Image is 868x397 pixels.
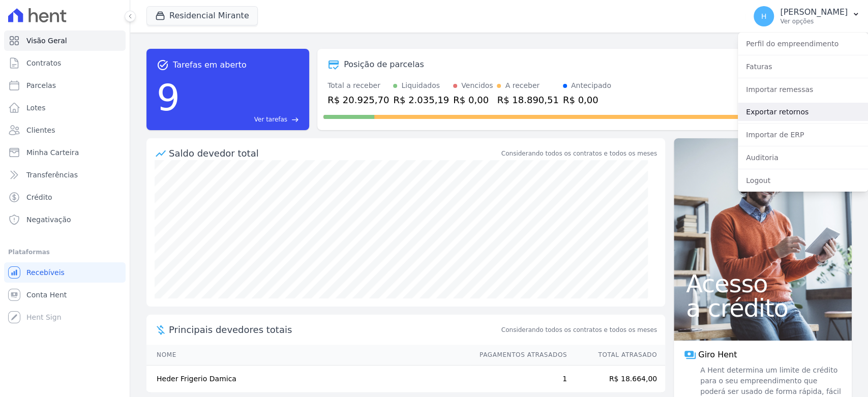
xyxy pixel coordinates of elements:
[4,75,126,96] a: Parcelas
[146,365,470,393] td: Heder Frigerio Damica
[745,2,868,30] button: H [PERSON_NAME] Ver opções
[184,115,299,124] a: Ver tarefas east
[26,125,55,135] span: Clientes
[26,147,79,158] span: Minha Carteira
[470,365,567,393] td: 1
[327,93,389,107] div: R$ 20.925,70
[4,187,126,207] a: Crédito
[780,17,848,25] p: Ver opções
[738,126,868,144] a: Importar de ERP
[4,120,126,140] a: Clientes
[26,170,78,180] span: Transferências
[761,13,767,20] span: H
[157,71,180,124] div: 9
[169,323,499,337] span: Principais devedores totais
[26,215,71,225] span: Negativação
[173,59,247,71] span: Tarefas em aberto
[26,36,67,46] span: Visão Geral
[4,53,126,73] a: Contratos
[344,58,424,71] div: Posição de parcelas
[4,30,126,51] a: Visão Geral
[567,365,665,393] td: R$ 18.664,00
[738,80,868,99] a: Importar remessas
[401,80,440,91] div: Liquidados
[470,345,567,365] th: Pagamentos Atrasados
[8,246,122,258] div: Plataformas
[4,98,126,118] a: Lotes
[26,267,65,278] span: Recebíveis
[26,58,61,68] span: Contratos
[567,345,665,365] th: Total Atrasado
[505,80,540,91] div: A receber
[738,35,868,53] a: Perfil do empreendimento
[146,345,470,365] th: Nome
[291,116,299,124] span: east
[780,7,848,17] p: [PERSON_NAME]
[157,59,169,71] span: task_alt
[4,262,126,283] a: Recebíveis
[563,93,611,107] div: R$ 0,00
[501,325,657,334] span: Considerando todos os contratos e todos os meses
[254,115,287,124] span: Ver tarefas
[738,57,868,76] a: Faturas
[4,285,126,305] a: Conta Hent
[26,192,52,202] span: Crédito
[738,171,868,190] a: Logout
[393,93,449,107] div: R$ 2.035,19
[146,6,258,25] button: Residencial Mirante
[26,103,46,113] span: Lotes
[327,80,389,91] div: Total a receber
[738,148,868,167] a: Auditoria
[497,93,558,107] div: R$ 18.890,51
[26,290,67,300] span: Conta Hent
[4,165,126,185] a: Transferências
[453,93,493,107] div: R$ 0,00
[169,146,499,160] div: Saldo devedor total
[738,103,868,121] a: Exportar retornos
[686,271,840,296] span: Acesso
[461,80,493,91] div: Vencidos
[26,80,56,90] span: Parcelas
[4,209,126,230] a: Negativação
[571,80,611,91] div: Antecipado
[698,349,737,361] span: Giro Hent
[686,296,840,320] span: a crédito
[501,149,657,158] div: Considerando todos os contratos e todos os meses
[4,142,126,163] a: Minha Carteira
